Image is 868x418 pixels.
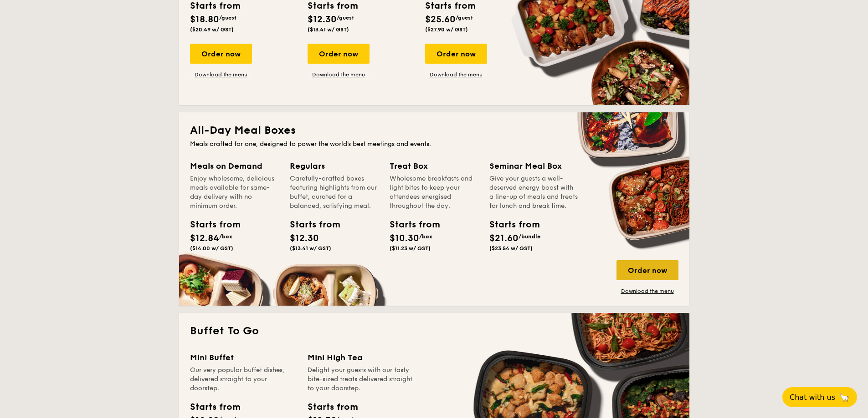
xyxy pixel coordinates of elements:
span: ($23.54 w/ GST) [489,245,533,252]
div: Regulars [290,160,379,172]
div: Starts from [390,218,431,232]
h2: Buffet To Go [190,324,678,338]
span: ($14.00 w/ GST) [190,245,233,252]
div: Order now [308,44,370,64]
span: $10.30 [390,233,419,244]
div: Delight your guests with our tasty bite-sized treats delivered straight to your doorstep. [308,366,414,393]
span: ($11.23 w/ GST) [390,245,431,252]
div: Order now [190,44,252,64]
div: Wholesome breakfasts and light bites to keep your attendees energised throughout the day. [390,174,478,211]
span: /box [419,233,432,240]
span: Chat with us [790,393,835,402]
span: $12.84 [190,233,219,244]
span: $12.30 [308,14,337,25]
span: $12.30 [290,233,319,244]
span: /guest [219,15,236,21]
span: /guest [337,15,354,21]
span: ($20.49 w/ GST) [190,26,234,33]
div: Starts from [190,218,231,232]
span: /bundle [519,233,540,240]
span: /guest [456,15,473,21]
div: Seminar Meal Box [489,160,578,172]
button: Chat with us🦙 [782,387,857,407]
div: Meals crafted for one, designed to power the world's best meetings and events. [190,140,678,149]
span: 🦙 [839,392,850,403]
a: Download the menu [190,71,252,78]
div: Enjoy wholesome, delicious meals available for same-day delivery with no minimum order. [190,174,279,211]
span: $25.60 [425,14,456,25]
div: Meals on Demand [190,160,279,172]
div: Mini High Tea [308,351,414,364]
div: Starts from [308,400,357,414]
div: Starts from [290,218,331,232]
a: Download the menu [425,71,487,78]
div: Our very popular buffet dishes, delivered straight to your doorstep. [190,366,297,393]
span: /box [219,233,232,240]
div: Order now [425,44,487,64]
div: Treat Box [390,160,478,172]
span: $21.60 [489,233,519,244]
div: Starts from [489,218,530,232]
span: ($27.90 w/ GST) [425,26,468,33]
div: Mini Buffet [190,351,297,364]
div: Starts from [190,400,240,414]
h2: All-Day Meal Boxes [190,123,678,138]
a: Download the menu [616,287,678,295]
div: Give your guests a well-deserved energy boost with a line-up of meals and treats for lunch and br... [489,174,578,211]
a: Download the menu [308,71,370,78]
span: ($13.41 w/ GST) [290,245,331,252]
span: $18.80 [190,14,219,25]
div: Carefully-crafted boxes featuring highlights from our buffet, curated for a balanced, satisfying ... [290,174,379,211]
span: ($13.41 w/ GST) [308,26,349,33]
div: Order now [616,260,678,280]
